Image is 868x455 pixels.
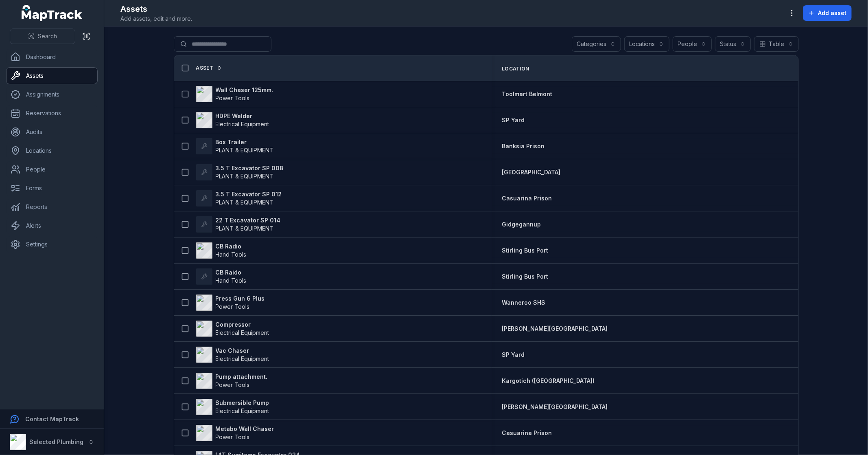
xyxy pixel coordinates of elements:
span: Stirling Bus Port [502,273,548,280]
a: Casuarina Prison [502,194,552,202]
a: Reports [7,199,97,215]
span: Casuarina Prison [502,195,552,202]
span: Toolmart Belmont [502,90,552,97]
span: Power Tools [216,381,250,388]
a: Casuarina Prison [502,429,552,437]
span: Stirling Bus Port [502,247,548,254]
a: Dashboard [7,49,97,65]
a: Pump attachment.Power Tools [196,373,268,389]
span: PLANT & EQUIPMENT [216,173,274,180]
span: Add asset [818,9,846,17]
a: Toolmart Belmont [502,90,552,98]
a: [PERSON_NAME][GEOGRAPHIC_DATA] [502,325,608,333]
span: Electrical Equipment [216,407,269,414]
a: Stirling Bus Port [502,273,548,281]
a: CompressorElectrical Equipment [196,321,269,337]
span: Asset [196,65,214,71]
a: Vac ChaserElectrical Equipment [196,347,269,363]
button: Categories [572,36,621,52]
span: Add assets, edit and more. [120,15,192,23]
a: Submersible PumpElectrical Equipment [196,399,269,415]
a: CB RaidoHand Tools [196,268,247,285]
strong: Pump attachment. [216,373,268,381]
span: Power Tools [216,303,250,310]
a: 3.5 T Excavator SP 008PLANT & EQUIPMENT [196,164,284,180]
button: Search [10,29,75,44]
span: [PERSON_NAME][GEOGRAPHIC_DATA] [502,325,608,332]
span: Wanneroo SHS [502,299,545,306]
a: HDPE WelderElectrical Equipment [196,112,269,128]
button: Locations [624,36,669,52]
a: 3.5 T Excavator SP 012PLANT & EQUIPMENT [196,190,282,207]
strong: Submersible Pump [216,399,269,407]
span: [PERSON_NAME][GEOGRAPHIC_DATA] [502,403,608,410]
a: Wanneroo SHS [502,299,545,307]
button: Status [715,36,751,52]
strong: 3.5 T Excavator SP 008 [216,164,284,172]
span: Power Tools [216,95,250,101]
span: Hand Tools [216,277,247,284]
strong: CB Radio [216,242,247,251]
span: Electrical Equipment [216,329,269,336]
a: Metabo Wall ChaserPower Tools [196,425,274,441]
strong: Selected Plumbing [29,438,83,445]
span: Power Tools [216,433,250,440]
span: PLANT & EQUIPMENT [216,225,274,232]
a: Wall Chaser 125mm.Power Tools [196,86,273,102]
a: Assignments [7,86,97,103]
span: Location [502,66,529,72]
button: Add asset [803,5,852,21]
strong: Wall Chaser 125mm. [216,86,273,94]
a: MapTrack [22,5,83,21]
a: SP Yard [502,116,525,124]
a: Locations [7,143,97,159]
h2: Assets [120,3,192,15]
a: Box TrailerPLANT & EQUIPMENT [196,138,274,154]
strong: Box Trailer [216,138,274,146]
span: Search [38,32,57,40]
span: PLANT & EQUIPMENT [216,199,274,206]
strong: 3.5 T Excavator SP 012 [216,190,282,198]
span: Gidgegannup [502,221,541,228]
a: Gidgegannup [502,220,541,229]
span: SP Yard [502,351,525,358]
span: Electrical Equipment [216,121,269,127]
a: Asset [196,65,223,71]
a: Reservations [7,105,97,121]
span: Hand Tools [216,251,247,258]
a: Banksia Prison [502,142,544,150]
a: Audits [7,124,97,140]
a: Alerts [7,218,97,234]
strong: CB Raido [216,268,247,277]
span: Electrical Equipment [216,355,269,362]
span: Banksia Prison [502,143,544,149]
a: CB RadioHand Tools [196,242,247,259]
button: Table [754,36,799,52]
strong: Compressor [216,321,269,329]
strong: 22 T Excavator SP 014 [216,216,281,224]
a: Stirling Bus Port [502,246,548,255]
strong: Vac Chaser [216,347,269,355]
a: Assets [7,68,97,84]
span: SP Yard [502,116,525,123]
a: 22 T Excavator SP 014PLANT & EQUIPMENT [196,216,281,233]
strong: Contact MapTrack [25,415,79,422]
a: [PERSON_NAME][GEOGRAPHIC_DATA] [502,403,608,411]
strong: Metabo Wall Chaser [216,425,274,433]
span: Kargotich ([GEOGRAPHIC_DATA]) [502,377,595,384]
a: People [7,161,97,178]
span: PLANT & EQUIPMENT [216,147,274,154]
strong: HDPE Welder [216,112,269,120]
a: Press Gun 6 PlusPower Tools [196,295,265,311]
span: [GEOGRAPHIC_DATA] [502,169,560,176]
a: Settings [7,236,97,253]
a: SP Yard [502,351,525,359]
span: Casuarina Prison [502,429,552,436]
button: People [673,36,712,52]
a: [GEOGRAPHIC_DATA] [502,168,560,176]
strong: Press Gun 6 Plus [216,295,265,303]
a: Kargotich ([GEOGRAPHIC_DATA]) [502,377,595,385]
a: Forms [7,180,97,196]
